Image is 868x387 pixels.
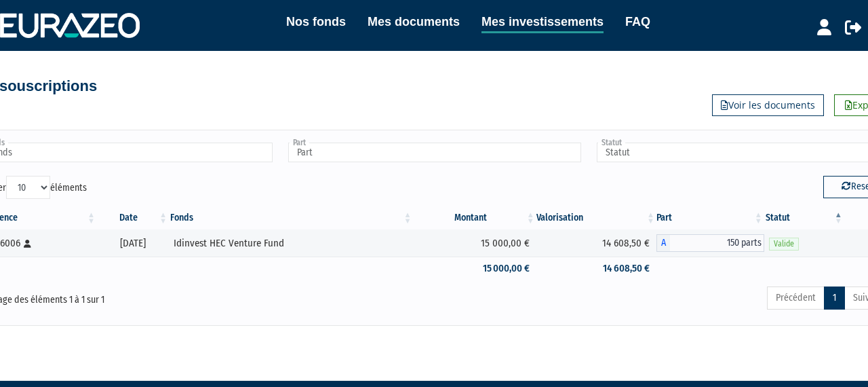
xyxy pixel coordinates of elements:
[536,206,656,229] th: Valorisation: activer pour trier la colonne par ordre croissant
[536,257,656,280] td: 14 608,50 €
[6,176,50,199] select: Afficheréléments
[368,12,460,31] a: Mes documents
[481,12,604,33] a: Mes investissements
[286,12,346,31] a: Nos fonds
[414,229,536,257] td: 15 000,00 €
[670,234,764,252] span: 150 parts
[97,206,169,229] th: Date: activer pour trier la colonne par ordre croissant
[414,206,536,229] th: Montant: activer pour trier la colonne par ordre croissant
[174,236,408,251] div: Idinvest HEC Venture Fund
[824,287,845,310] a: 1
[102,236,164,251] div: [DATE]
[656,234,670,252] span: A
[24,240,31,248] i: [Français] Personne physique
[625,12,650,31] a: FAQ
[169,206,413,229] th: Fonds: activer pour trier la colonne par ordre croissant
[764,206,844,229] th: Statut : activer pour trier la colonne par ordre d&eacute;croissant
[769,238,799,251] span: Valide
[767,287,825,310] a: Précédent
[656,206,764,229] th: Part: activer pour trier la colonne par ordre croissant
[414,257,536,280] td: 15 000,00 €
[712,94,824,116] a: Voir les documents
[536,229,656,257] td: 14 608,50 €
[656,234,764,252] div: A - Idinvest HEC Venture Fund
